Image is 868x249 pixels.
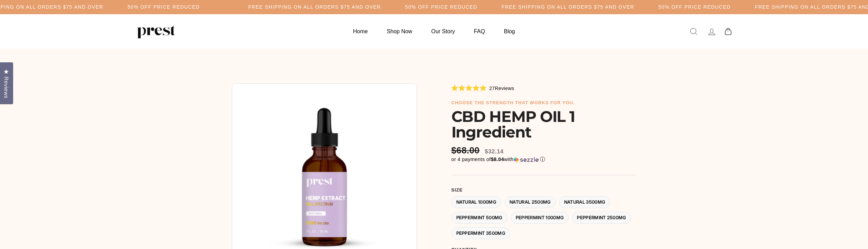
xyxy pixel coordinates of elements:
h1: CBD HEMP OIL 1 Ingredient [451,109,636,140]
a: FAQ [465,25,494,38]
span: 27 [489,86,495,91]
h5: Free Shipping on all orders $75 and over [248,4,381,10]
label: Size [451,187,636,193]
h5: 50% OFF PRICE REDUCED [128,4,200,10]
a: Blog [495,25,524,38]
label: Peppermint 1000MG [511,212,569,224]
span: $8.04 [491,157,504,162]
a: Home [344,25,376,38]
a: Shop Now [378,25,421,38]
h5: 50% OFF PRICE REDUCED [405,4,477,10]
ul: Primary [344,25,523,38]
div: 27Reviews [451,84,514,92]
label: Natural 1000MG [451,196,502,208]
h6: choose the strength that works for you. [451,100,636,106]
h5: 50% OFF PRICE REDUCED [659,4,731,10]
label: Peppermint 2500MG [572,212,631,224]
label: Peppermint 3500MG [451,227,511,239]
label: Natural 2500MG [505,196,556,208]
a: Our Story [423,25,464,38]
label: Peppermint 500MG [451,212,507,224]
span: Reviews [2,77,11,98]
div: or 4 payments of with [451,156,636,163]
span: Reviews [495,86,514,91]
span: $68.00 [451,145,482,156]
label: Natural 3500MG [559,196,610,208]
div: or 4 payments of$8.04withSezzle Click to learn more about Sezzle [451,156,636,163]
img: PREST ORGANICS [137,25,175,38]
img: Sezzle [514,157,539,163]
h5: Free Shipping on all orders $75 and over [502,4,634,10]
span: $32.14 [485,148,503,155]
